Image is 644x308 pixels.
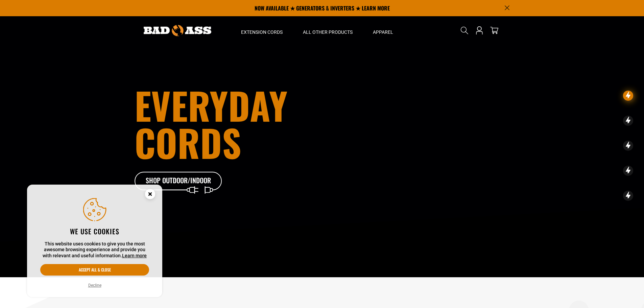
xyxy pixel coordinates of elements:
[459,25,470,36] summary: Search
[231,16,293,45] summary: Extension Cords
[293,16,363,45] summary: All Other Products
[135,172,222,191] a: Shop Outdoor/Indoor
[40,227,149,236] h2: We use cookies
[122,253,147,258] a: Learn more
[241,29,283,35] span: Extension Cords
[144,25,211,36] img: Bad Ass Extension Cords
[27,185,162,298] aside: Cookie Consent
[40,264,149,276] button: Accept all & close
[40,241,149,259] p: This website uses cookies to give you the most awesome browsing experience and provide you with r...
[135,87,360,161] h1: Everyday cords
[86,282,103,289] button: Decline
[303,29,353,35] span: All Other Products
[373,29,393,35] span: Apparel
[363,16,403,45] summary: Apparel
